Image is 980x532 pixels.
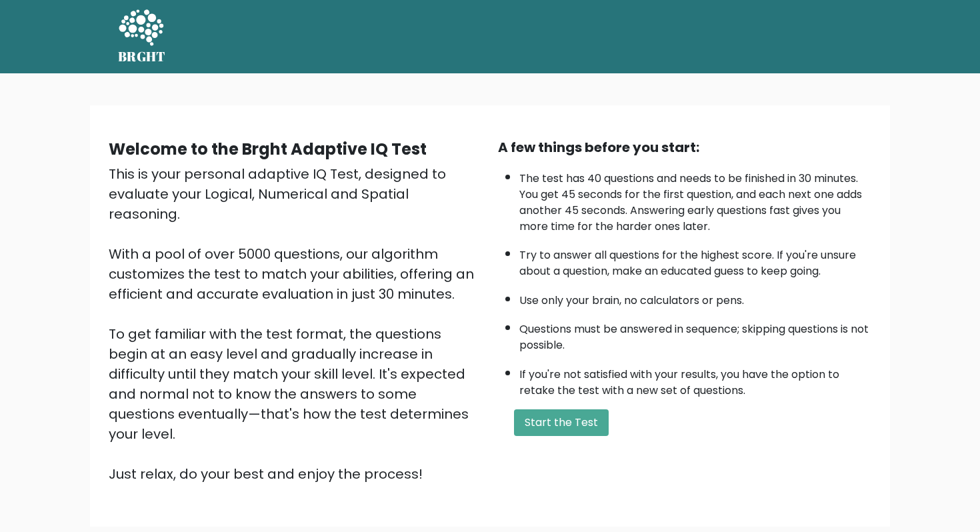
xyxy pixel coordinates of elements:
li: The test has 40 questions and needs to be finished in 30 minutes. You get 45 seconds for the firs... [519,164,871,235]
div: A few things before you start: [498,137,871,157]
div: This is your personal adaptive IQ Test, designed to evaluate your Logical, Numerical and Spatial ... [109,164,482,484]
button: Start the Test [514,409,609,436]
li: If you're not satisfied with your results, you have the option to retake the test with a new set ... [519,360,871,399]
li: Try to answer all questions for the highest score. If you're unsure about a question, make an edu... [519,241,871,279]
b: Welcome to the Brght Adaptive IQ Test [109,138,427,160]
h5: BRGHT [118,49,166,65]
a: BRGHT [118,5,166,68]
li: Use only your brain, no calculators or pens. [519,286,871,309]
li: Questions must be answered in sequence; skipping questions is not possible. [519,315,871,353]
